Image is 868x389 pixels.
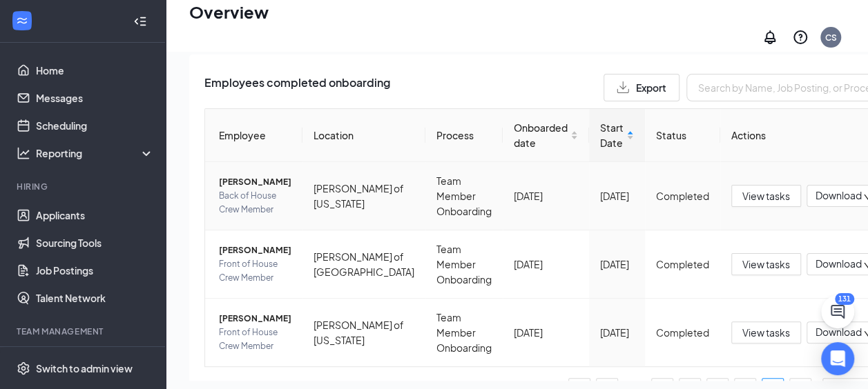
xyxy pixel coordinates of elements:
[36,201,154,229] a: Applicants
[219,312,291,326] span: [PERSON_NAME]
[816,188,862,203] span: Download
[36,57,154,84] a: Home
[600,325,634,340] div: [DATE]
[816,257,862,271] span: Download
[17,361,30,375] svg: Settings
[600,120,624,150] span: Start Date
[742,257,790,272] span: View tasks
[36,112,154,139] a: Scheduling
[302,162,425,230] td: [PERSON_NAME] of [US_STATE]
[219,257,291,285] span: Front of House Crew Member
[825,32,837,43] div: CS
[656,325,709,340] div: Completed
[636,83,666,92] span: Export
[425,299,503,366] td: Team Member Onboarding
[36,257,154,284] a: Job Postings
[425,109,503,162] th: Process
[835,293,854,305] div: 131
[36,284,154,312] a: Talent Network
[17,146,30,160] svg: Analysis
[816,325,862,339] span: Download
[302,109,425,162] th: Location
[425,162,503,230] td: Team Member Onboarding
[36,84,154,112] a: Messages
[219,326,291,353] span: Front of House Crew Member
[36,361,133,375] div: Switch to admin view
[36,229,154,257] a: Sourcing Tools
[514,257,578,272] div: [DATE]
[17,181,151,192] div: Hiring
[204,74,390,101] span: Employees completed onboarding
[731,185,801,207] button: View tasks
[742,188,790,203] span: View tasks
[205,109,302,162] th: Employee
[302,299,425,366] td: [PERSON_NAME] of [US_STATE]
[731,253,801,275] button: View tasks
[133,14,147,28] svg: Collapse
[731,321,801,343] button: View tasks
[645,109,720,162] th: Status
[656,257,709,272] div: Completed
[762,29,778,46] svg: Notifications
[219,189,291,217] span: Back of House Crew Member
[656,188,709,203] div: Completed
[792,29,809,46] svg: QuestionInfo
[219,243,291,257] span: [PERSON_NAME]
[302,230,425,299] td: [PERSON_NAME] of [GEOGRAPHIC_DATA]
[15,14,29,28] svg: WorkstreamLogo
[829,303,846,320] svg: ChatActive
[600,188,634,203] div: [DATE]
[600,257,634,272] div: [DATE]
[17,326,151,337] div: Team Management
[514,325,578,340] div: [DATE]
[821,295,854,328] button: ChatActive
[219,175,291,189] span: [PERSON_NAME]
[514,188,578,203] div: [DATE]
[514,120,568,150] span: Onboarded date
[742,325,790,340] span: View tasks
[425,230,503,299] td: Team Member Onboarding
[503,109,589,162] th: Onboarded date
[821,342,854,375] div: Open Intercom Messenger
[604,74,679,101] button: Export
[36,146,155,160] div: Reporting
